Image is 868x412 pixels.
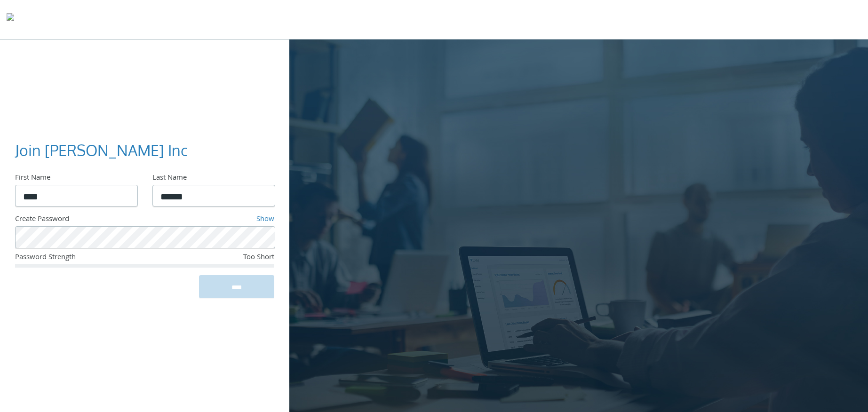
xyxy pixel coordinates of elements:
[15,214,180,226] div: Create Password
[15,173,137,185] div: First Name
[15,252,188,264] div: Password Strength
[152,173,274,185] div: Last Name
[256,214,274,226] a: Show
[15,140,267,161] h3: Join [PERSON_NAME] Inc
[188,252,274,264] div: Too Short
[7,10,14,29] img: todyl-logo-dark.svg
